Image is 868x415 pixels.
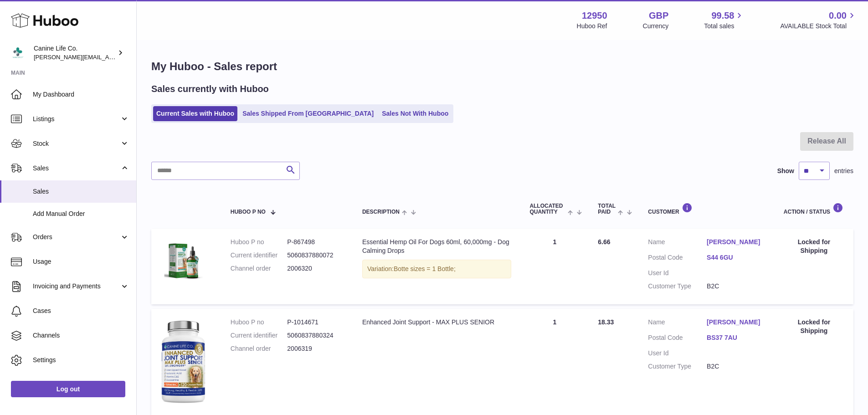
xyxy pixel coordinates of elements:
[829,10,847,22] span: 0.00
[34,44,116,61] div: Canine Life Co.
[287,251,344,260] dd: 5060837880072
[231,331,288,340] dt: Current identifier
[33,210,129,218] span: Add Manual Order
[649,10,668,22] strong: GBP
[704,10,745,31] a: 99.58 Total sales
[379,106,452,121] a: Sales Not With Huboo
[287,264,344,273] dd: 2006320
[11,46,25,60] img: kevin@clsgltd.co.uk
[287,238,344,246] dd: P-867498
[648,318,707,329] dt: Name
[33,164,120,173] span: Sales
[704,22,745,31] span: Total sales
[711,10,734,22] span: 99.58
[231,238,288,246] dt: Huboo P no
[153,106,237,121] a: Current Sales with Huboo
[231,264,288,273] dt: Channel order
[598,318,614,326] span: 18.33
[643,22,669,31] div: Currency
[33,356,129,364] span: Settings
[33,90,129,99] span: My Dashboard
[11,381,125,397] a: Log out
[362,209,400,215] span: Description
[598,238,610,246] span: 6.66
[34,53,183,61] span: [PERSON_NAME][EMAIL_ADDRESS][DOMAIN_NAME]
[151,83,269,95] h2: Sales currently with Huboo
[780,10,857,31] a: 0.00 AVAILABLE Stock Total
[648,349,707,358] dt: User Id
[529,203,565,215] span: ALLOCATED Quantity
[648,333,707,344] dt: Postal Code
[648,362,707,371] dt: Customer Type
[287,344,344,353] dd: 2006319
[834,167,853,175] span: entries
[33,331,129,340] span: Channels
[33,307,129,315] span: Cases
[582,10,607,22] strong: 12950
[598,203,616,215] span: Total paid
[287,318,344,327] dd: P-1014671
[707,333,765,342] a: BS37 7AU
[784,238,844,255] div: Locked for Shipping
[33,187,129,196] span: Sales
[160,238,206,283] img: clsg-1-pack-shot-in-2000x2000px.jpg
[33,139,120,148] span: Stock
[151,59,853,74] h1: My Huboo - Sales report
[239,106,377,121] a: Sales Shipped From [GEOGRAPHIC_DATA]
[648,253,707,264] dt: Postal Code
[648,282,707,291] dt: Customer Type
[784,203,844,215] div: Action / Status
[362,238,512,255] div: Essential Hemp Oil For Dogs 60ml, 60,000mg - Dog Calming Drops
[33,282,120,291] span: Invoicing and Payments
[707,238,765,246] a: [PERSON_NAME]
[707,362,765,371] dd: B2C
[231,209,266,215] span: Huboo P no
[33,257,129,266] span: Usage
[707,253,765,262] a: S44 6GU
[231,251,288,260] dt: Current identifier
[520,229,589,304] td: 1
[577,22,607,31] div: Huboo Ref
[33,233,120,241] span: Orders
[231,344,288,353] dt: Channel order
[648,238,707,249] dt: Name
[648,269,707,277] dt: User Id
[777,167,794,175] label: Show
[648,203,765,215] div: Customer
[287,331,344,340] dd: 5060837880324
[362,260,512,278] div: Variation:
[707,282,765,291] dd: B2C
[707,318,765,327] a: [PERSON_NAME]
[394,265,456,272] span: Botte sizes = 1 Bottle;
[160,318,206,405] img: 129501732536582.jpg
[231,318,288,327] dt: Huboo P no
[784,318,844,335] div: Locked for Shipping
[362,318,512,327] div: Enhanced Joint Support - MAX PLUS SENIOR
[33,115,120,123] span: Listings
[780,22,857,31] span: AVAILABLE Stock Total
